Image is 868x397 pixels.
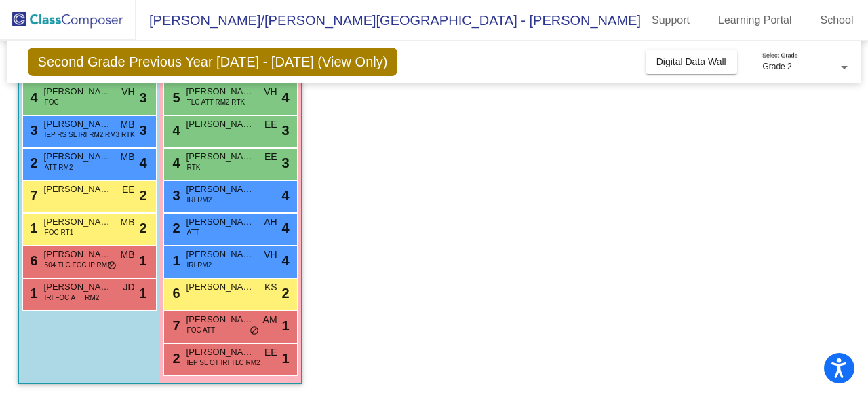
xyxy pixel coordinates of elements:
span: [PERSON_NAME] [186,345,254,359]
span: 3 [170,188,180,203]
span: RTK [187,162,201,172]
span: 4 [27,90,38,105]
span: JD [123,280,134,295]
span: 7 [27,188,38,203]
span: 504 TLC FOC IP RM2 [45,260,111,270]
span: IRI FOC ATT RM2 [45,292,100,303]
span: FOC RT1 [45,227,74,238]
span: Second Grade Previous Year [DATE] - [DATE] (View Only) [28,48,398,76]
span: [PERSON_NAME] [44,117,112,131]
span: MB [121,117,135,132]
span: MB [121,248,135,262]
button: Digital Data Wall [646,50,737,74]
span: VH [264,85,277,99]
span: 1 [27,286,38,301]
span: 5 [170,90,180,105]
span: 4 [281,185,289,206]
span: 3 [281,153,289,173]
span: [PERSON_NAME] [44,215,112,229]
span: EE [264,345,277,360]
span: EE [122,183,135,197]
span: [PERSON_NAME] [44,150,112,164]
span: do_not_disturb_alt [250,326,259,337]
span: [PERSON_NAME] [186,85,254,98]
span: [PERSON_NAME] [44,183,112,196]
span: EE [264,150,277,164]
span: [PERSON_NAME] [186,150,254,164]
span: [PERSON_NAME] [186,248,254,261]
span: [PERSON_NAME] [44,248,112,261]
a: Support [641,10,701,31]
span: 3 [139,120,146,140]
span: 4 [281,218,289,238]
span: [PERSON_NAME] [186,313,254,326]
span: [PERSON_NAME] [44,280,112,294]
span: 1 [281,316,289,336]
span: [PERSON_NAME] [186,280,254,294]
span: 1 [170,253,180,268]
span: 7 [170,318,180,333]
span: Grade 2 [762,62,791,71]
span: EE [264,117,277,132]
span: [PERSON_NAME]/[PERSON_NAME][GEOGRAPHIC_DATA] - [PERSON_NAME] [136,10,641,31]
span: FOC [45,97,59,107]
span: 3 [281,120,289,140]
span: MB [121,215,135,229]
span: ATT [187,227,199,238]
span: 1 [139,283,146,303]
span: 6 [27,253,38,268]
span: 2 [27,155,38,170]
span: KS [264,280,277,295]
span: TLC ATT RM2 RTK [187,97,245,107]
span: IEP RS SL IRI RM2 RM3 RTK [45,130,135,140]
span: ATT RM2 [45,162,73,172]
span: [PERSON_NAME] [44,85,112,98]
span: Digital Data Wall [656,56,726,67]
span: 1 [139,250,146,271]
span: 4 [139,153,146,173]
span: 4 [170,155,180,170]
span: 2 [139,185,146,206]
span: 2 [281,283,289,303]
span: MB [121,150,135,164]
span: IRI RM2 [187,195,212,205]
span: 2 [139,218,146,238]
span: AH [264,215,277,229]
span: 1 [27,221,38,235]
a: School [810,10,865,31]
span: 4 [170,123,180,138]
span: do_not_disturb_alt [107,261,117,271]
span: 2 [170,351,180,366]
span: 3 [27,123,38,138]
span: [PERSON_NAME] [186,215,254,229]
span: 1 [281,348,289,368]
span: 4 [281,250,289,271]
span: FOC ATT [187,325,215,335]
span: 3 [139,88,146,108]
span: IRI RM2 [187,260,212,270]
span: AM [263,313,277,327]
span: 4 [281,88,289,108]
span: [PERSON_NAME] [186,117,254,131]
span: [PERSON_NAME] [186,183,254,196]
span: 2 [170,221,180,235]
span: VH [264,248,277,262]
span: 6 [170,286,180,301]
span: IEP SL OT IRI TLC RM2 [187,358,260,368]
span: VH [121,85,134,99]
a: Learning Portal [707,10,803,31]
